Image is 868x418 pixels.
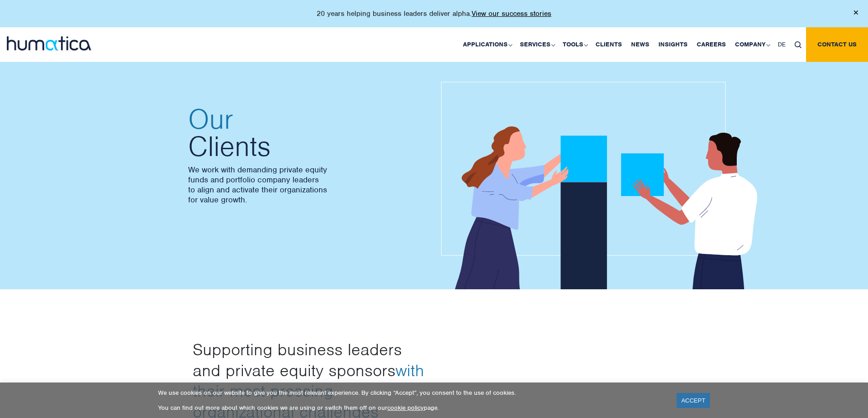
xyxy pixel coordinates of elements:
[387,404,424,412] a: cookie policy
[591,27,627,62] a: Clients
[627,27,654,62] a: News
[692,27,730,62] a: Careers
[188,106,425,133] span: Our
[558,27,591,62] a: Tools
[458,27,515,62] a: Applications
[677,393,710,408] a: ACCEPT
[441,82,769,291] img: about_banner1
[778,40,786,48] span: DE
[472,9,551,18] a: View our success stories
[806,27,868,62] a: Contact us
[730,27,773,62] a: Company
[773,27,790,62] a: DE
[188,165,425,205] p: We work with demanding private equity funds and portfolio company leaders to align and activate t...
[158,389,665,397] p: We use cookies on our website to give you the most relevant experience. By clicking “Accept”, you...
[158,404,665,412] p: You can find out more about which cookies we are using or switch them off on our page.
[515,27,558,62] a: Services
[188,106,425,160] h2: Clients
[317,9,551,18] p: 20 years helping business leaders deliver alpha.
[654,27,692,62] a: Insights
[795,41,801,48] img: search_icon
[7,36,91,50] img: logo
